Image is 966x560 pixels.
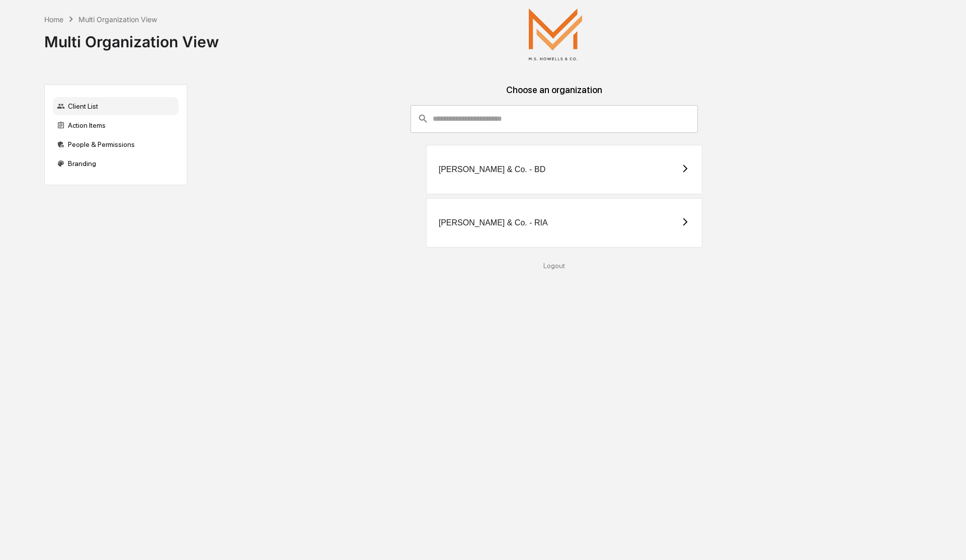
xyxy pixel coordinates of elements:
[53,135,179,153] div: People & Permissions
[44,25,219,51] div: Multi Organization View
[411,105,698,132] div: consultant-dashboard__filter-organizations-search-bar
[439,218,548,227] div: [PERSON_NAME] & Co. - RIA
[505,8,606,60] img: M.S. Howells & Co.
[53,97,179,115] div: Client List
[53,154,179,173] div: Branding
[78,15,157,24] div: Multi Organization View
[195,85,914,105] div: Choose an organization
[53,116,179,134] div: Action Items
[195,262,914,270] div: Logout
[44,15,63,24] div: Home
[439,165,546,174] div: [PERSON_NAME] & Co. - BD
